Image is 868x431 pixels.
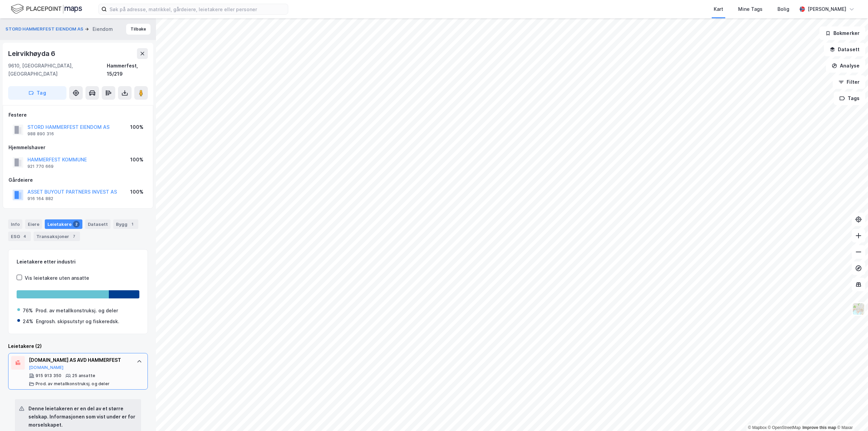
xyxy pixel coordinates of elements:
[5,26,85,33] button: STORD HAMMERFEST EIENDOM AS
[28,405,136,429] div: Denne leietakeren er en del av et større selskap. Informasjonen som vist under er for morselskapet.
[834,398,868,431] iframe: Chat Widget
[21,233,28,240] div: 4
[25,219,42,229] div: Eiere
[93,25,113,33] div: Eiendom
[17,258,139,266] div: Leietakere etter industri
[72,373,95,378] div: 25 ansatte
[113,219,138,229] div: Bygg
[803,425,836,430] a: Improve this map
[129,221,136,228] div: 1
[130,188,143,196] div: 100%
[820,26,865,40] button: Bokmerker
[23,317,33,326] div: 24%
[11,3,82,15] img: logo.f888ab2527a4732fd821a326f86c7f29.svg
[824,43,865,56] button: Datasett
[748,425,767,430] a: Mapbox
[27,131,54,137] div: 988 890 316
[826,59,865,73] button: Analyse
[36,373,61,378] div: 915 913 350
[714,5,723,13] div: Kart
[768,425,801,430] a: OpenStreetMap
[8,143,147,152] div: Hjemmelshaver
[73,221,80,228] div: 2
[130,156,143,164] div: 100%
[8,48,57,59] div: Leirvikhøyda 6
[107,4,288,14] input: Søk på adresse, matrikkel, gårdeiere, leietakere eller personer
[71,233,77,240] div: 7
[834,398,868,431] div: Kontrollprogram for chat
[130,123,143,131] div: 100%
[36,307,118,315] div: Prod. av metallkonstruksj. og deler
[8,176,147,184] div: Gårdeiere
[852,302,865,315] img: Z
[777,5,789,13] div: Bolig
[8,232,31,241] div: ESG
[8,219,22,229] div: Info
[45,219,82,229] div: Leietakere
[27,164,54,169] div: 921 770 669
[8,342,148,350] div: Leietakere (2)
[85,219,111,229] div: Datasett
[8,62,107,78] div: 9610, [GEOGRAPHIC_DATA], [GEOGRAPHIC_DATA]
[126,24,151,35] button: Tilbake
[36,317,119,326] div: Engrosh. skipsutstyr og fiskeredsk.
[34,232,80,241] div: Transaksjoner
[36,381,110,387] div: Prod. av metallkonstruksj. og deler
[834,92,865,105] button: Tags
[8,86,66,100] button: Tag
[23,307,33,315] div: 76%
[808,5,846,13] div: [PERSON_NAME]
[25,274,89,282] div: Vis leietakere uten ansatte
[8,111,147,119] div: Festere
[833,75,865,89] button: Filter
[27,196,53,201] div: 916 164 882
[738,5,763,13] div: Mine Tags
[29,365,64,370] button: [DOMAIN_NAME]
[107,62,148,78] div: Hammerfest, 15/219
[29,356,130,364] div: [DOMAIN_NAME] AS AVD HAMMERFEST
